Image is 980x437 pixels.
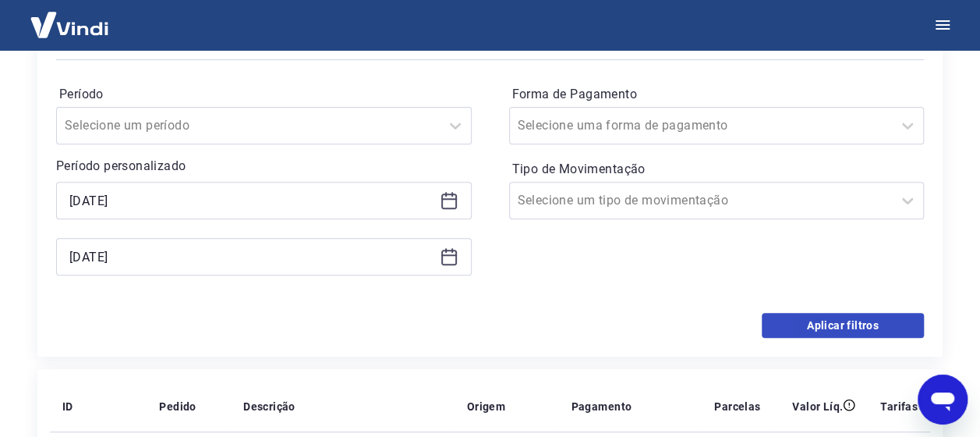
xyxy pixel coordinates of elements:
label: Tipo de Movimentação [512,160,922,179]
img: Vindi [19,1,120,48]
p: Tarifas [880,399,918,414]
button: Aplicar filtros [762,313,924,338]
p: Descrição [243,399,295,414]
iframe: Botão para abrir a janela de mensagens [918,375,968,425]
input: Data final [69,245,433,268]
p: Parcelas [714,399,760,414]
p: Valor Líq. [792,399,843,414]
p: ID [62,399,73,414]
label: Período [59,85,469,104]
input: Data inicial [69,189,433,212]
label: Forma de Pagamento [512,85,922,104]
p: Origem [467,399,505,414]
p: Pagamento [571,399,632,414]
p: Período personalizado [56,157,472,176]
p: Pedido [159,399,196,414]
